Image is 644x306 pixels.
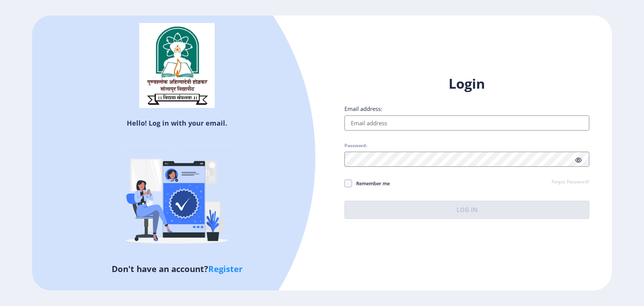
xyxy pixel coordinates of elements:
[38,263,316,275] h5: Don't have an account?
[111,131,243,263] img: Verified-rafiki.svg
[344,105,382,112] label: Email address:
[139,23,215,108] img: sulogo.png
[352,179,390,188] span: Remember me
[344,115,589,131] input: Email address
[552,179,589,186] a: Forgot Password?
[344,75,589,93] h1: Login
[208,263,243,274] a: Register
[344,143,367,149] label: Password:
[344,201,589,219] button: Log In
